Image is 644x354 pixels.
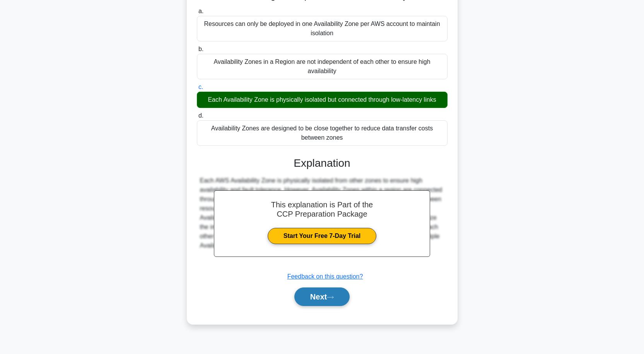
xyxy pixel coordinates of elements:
[287,273,363,280] a: Feedback on this question?
[198,46,203,52] span: b.
[197,54,448,79] div: Availability Zones in a Region are not independent of each other to ensure high availability
[202,157,443,170] h3: Explanation
[198,84,203,90] span: c.
[197,16,448,41] div: Resources can only be deployed in one Availability Zone per AWS account to maintain isolation
[197,120,448,146] div: Availability Zones are designed to be close together to reduce data transfer costs between zones
[268,228,376,244] a: Start Your Free 7-Day Trial
[200,176,444,250] div: Each AWS Availability Zone is physically isolated from other zones to ensure high availability an...
[294,287,350,306] button: Next
[198,112,203,119] span: d.
[198,8,203,14] span: a.
[197,92,448,108] div: Each Availability Zone is physically isolated but connected through low-latency links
